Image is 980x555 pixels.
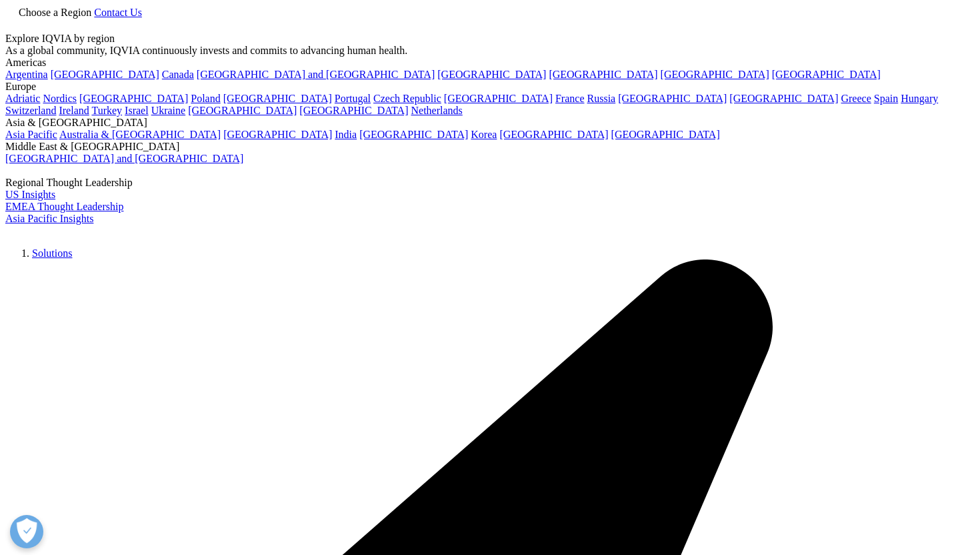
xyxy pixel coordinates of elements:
a: Canada [162,69,194,80]
a: Greece [841,93,871,104]
a: [GEOGRAPHIC_DATA] [437,69,546,80]
a: Portugal [335,93,371,104]
span: Choose a Region [19,7,91,18]
a: [GEOGRAPHIC_DATA] [79,93,188,104]
a: Ireland [59,105,89,116]
a: Israel [125,105,149,116]
a: EMEA Thought Leadership [5,201,123,212]
a: [GEOGRAPHIC_DATA] [729,93,838,104]
div: Americas [5,57,975,69]
a: [GEOGRAPHIC_DATA] [772,69,881,80]
a: [GEOGRAPHIC_DATA] [444,93,553,104]
div: Europe [5,81,975,93]
a: [GEOGRAPHIC_DATA] [223,93,332,104]
div: Explore IQVIA by region [5,33,975,45]
a: Asia Pacific Insights [5,213,93,224]
a: Solutions [32,247,72,259]
a: Spain [874,93,898,104]
a: Hungary [901,93,938,104]
button: Open Preferences [10,515,43,548]
div: As a global community, IQVIA continuously invests and commits to advancing human health. [5,45,975,57]
a: Nordics [43,93,77,104]
a: Korea [471,129,497,140]
a: [GEOGRAPHIC_DATA] [661,69,769,80]
a: [GEOGRAPHIC_DATA] [611,129,720,140]
a: Russia [587,93,616,104]
a: Ukraine [151,105,186,116]
a: Czech Republic [373,93,441,104]
div: Middle East & [GEOGRAPHIC_DATA] [5,141,975,153]
a: [GEOGRAPHIC_DATA] and [GEOGRAPHIC_DATA] [5,153,243,164]
a: US Insights [5,189,55,200]
a: Contact Us [94,7,142,18]
a: Turkey [91,105,122,116]
a: [GEOGRAPHIC_DATA] [499,129,608,140]
div: Regional Thought Leadership [5,177,975,189]
a: Adriatic [5,93,40,104]
a: Australia & [GEOGRAPHIC_DATA] [59,129,221,140]
a: Netherlands [411,105,462,116]
a: [GEOGRAPHIC_DATA] [549,69,657,80]
a: Asia Pacific [5,129,57,140]
a: [GEOGRAPHIC_DATA] [618,93,727,104]
a: Argentina [5,69,48,80]
a: India [335,129,357,140]
a: [GEOGRAPHIC_DATA] [188,105,297,116]
a: [GEOGRAPHIC_DATA] [51,69,159,80]
a: [GEOGRAPHIC_DATA] [223,129,332,140]
a: [GEOGRAPHIC_DATA] and [GEOGRAPHIC_DATA] [197,69,435,80]
a: [GEOGRAPHIC_DATA] [299,105,408,116]
a: Switzerland [5,105,56,116]
a: France [555,93,585,104]
div: Asia & [GEOGRAPHIC_DATA] [5,117,975,129]
a: [GEOGRAPHIC_DATA] [359,129,468,140]
a: Poland [191,93,220,104]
